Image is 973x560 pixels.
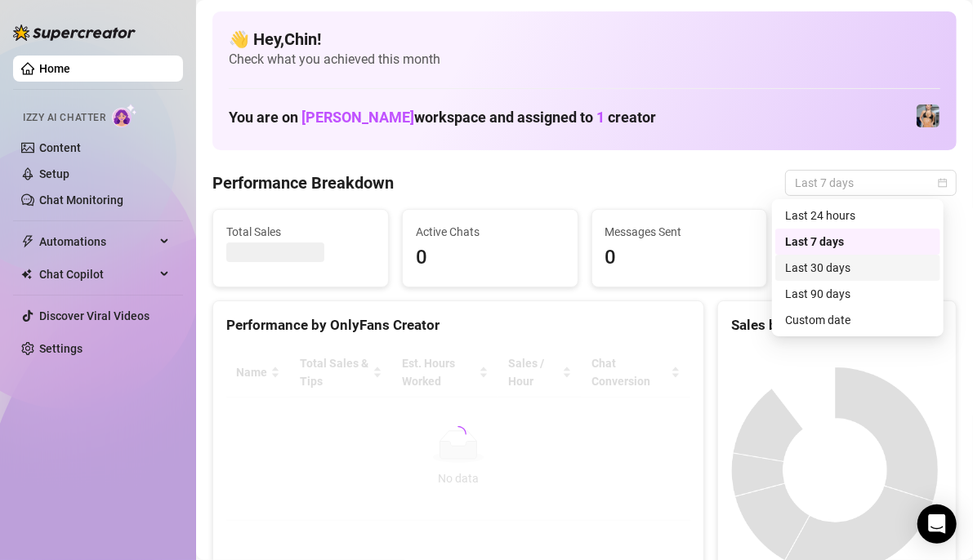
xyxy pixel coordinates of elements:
[785,259,931,277] div: Last 30 days
[917,104,940,127] img: Veronica
[39,229,155,255] span: Automations
[416,223,565,241] span: Active Chats
[112,104,137,127] img: AI Chatter
[416,242,565,273] span: 0
[775,229,940,255] div: Last 7 days
[39,309,150,322] a: Discover Viral Videos
[785,207,931,224] div: Last 24 hours
[605,223,754,241] span: Messages Sent
[21,269,32,280] img: Chat Copilot
[13,24,136,41] img: logo-BBDzfeDw.svg
[301,109,414,126] span: [PERSON_NAME]
[775,307,940,333] div: Custom date
[229,109,656,127] h1: You are on workspace and assigned to creator
[229,51,940,69] span: Check what you achieved this month
[917,504,957,544] div: Open Intercom Messenger
[785,285,931,303] div: Last 90 days
[226,314,690,336] div: Performance by OnlyFans Creator
[775,202,940,229] div: Last 24 hours
[229,28,940,51] h4: 👋 Hey, Chin !
[39,141,81,154] a: Content
[775,255,940,281] div: Last 30 days
[39,342,83,355] a: Settings
[23,110,105,126] span: Izzy AI Chatter
[39,62,70,75] a: Home
[785,311,931,329] div: Custom date
[39,261,155,287] span: Chat Copilot
[775,281,940,307] div: Last 90 days
[39,167,69,180] a: Setup
[605,242,754,273] span: 0
[938,178,948,188] span: calendar
[785,233,931,251] div: Last 7 days
[795,171,947,195] span: Last 7 days
[596,109,605,126] span: 1
[449,425,467,443] span: loading
[21,235,34,248] span: thunderbolt
[212,171,394,194] h4: Performance Breakdown
[731,314,943,336] div: Sales by OnlyFans Creator
[39,193,123,207] a: Chat Monitoring
[226,223,375,241] span: Total Sales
